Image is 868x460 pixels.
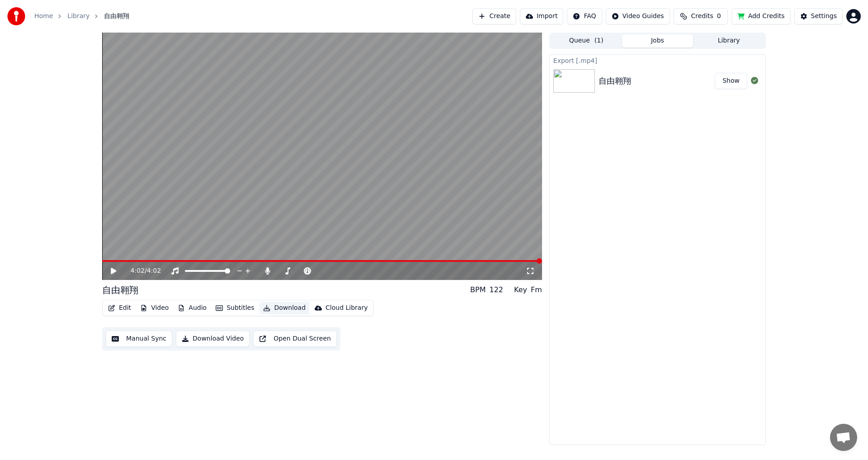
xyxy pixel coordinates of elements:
[594,36,604,45] span: ( 1 )
[176,331,250,347] button: Download Video
[550,55,765,66] div: Export [.mp4]
[67,12,90,21] a: Library
[715,73,747,89] button: Show
[34,12,53,21] a: Home
[811,12,837,21] div: Settings
[212,302,258,314] button: Subtitles
[137,302,172,314] button: Video
[174,302,210,314] button: Audio
[551,34,622,47] button: Queue
[794,8,843,24] button: Settings
[147,266,161,275] span: 4:02
[325,304,368,313] div: Cloud Library
[674,8,728,24] button: Credits0
[567,8,602,24] button: FAQ
[489,285,503,295] div: 122
[104,302,135,314] button: Edit
[830,424,857,451] a: Open chat
[253,331,337,347] button: Open Dual Screen
[102,284,138,296] div: 自由翱翔
[531,285,542,295] div: Fm
[717,12,721,21] span: 0
[514,285,527,295] div: Key
[472,8,516,24] button: Create
[7,7,25,25] img: youka
[259,302,309,314] button: Download
[520,8,563,24] button: Import
[104,12,129,21] span: 自由翱翔
[693,34,764,47] button: Library
[131,266,152,275] div: /
[131,266,145,275] span: 4:02
[731,8,791,24] button: Add Credits
[106,331,172,347] button: Manual Sync
[599,75,631,87] div: 自由翱翔
[606,8,670,24] button: Video Guides
[622,34,693,47] button: Jobs
[691,12,713,21] span: Credits
[34,12,129,21] nav: breadcrumb
[470,285,486,295] div: BPM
